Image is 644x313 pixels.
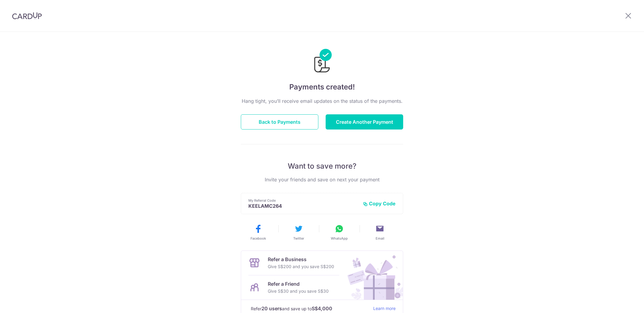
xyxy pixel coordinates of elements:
button: Twitter [281,224,317,241]
img: CardUp [12,12,42,19]
h4: Payments created! [241,82,403,93]
p: Refer a Business [268,256,334,263]
button: Facebook [240,224,276,241]
span: Twitter [293,236,304,241]
button: Copy Code [363,200,396,207]
span: Email [376,236,384,241]
span: WhatsApp [331,236,348,241]
p: Give S$30 and you save S$30 [268,288,329,295]
button: WhatsApp [321,224,357,241]
p: Want to save more? [241,161,403,171]
p: Refer and save up to [251,305,368,312]
button: Create Another Payment [326,114,403,130]
strong: S$4,000 [312,305,332,312]
span: Facebook [251,236,266,241]
p: Refer a Friend [268,280,329,288]
img: Refer [342,251,403,300]
button: Back to Payments [241,114,318,130]
p: My Referral Code [248,198,358,203]
p: Give S$200 and you save S$200 [268,263,334,270]
button: Email [362,224,398,241]
p: Invite your friends and save on next your payment [241,176,403,183]
a: Learn more [373,305,396,312]
strong: 20 users [261,305,282,312]
img: Payments [312,49,332,74]
p: KEELAMC264 [248,203,358,209]
p: Hang tight, you’ll receive email updates on the status of the payments. [241,97,403,105]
